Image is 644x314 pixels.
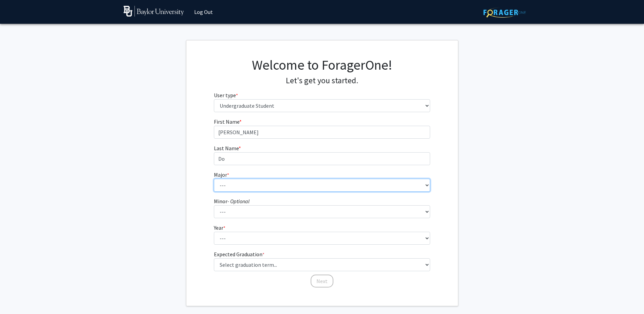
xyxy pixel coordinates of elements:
[214,145,239,152] span: Last Name
[214,224,225,232] label: Year
[227,198,250,205] i: - Optional
[5,283,29,309] iframe: Chat
[214,118,239,125] span: First Name
[124,6,184,17] img: Baylor University Logo
[214,171,229,179] label: Major
[214,76,430,86] h4: Let's get you started.
[483,7,526,18] img: ForagerOne Logo
[311,275,333,287] button: Next
[214,91,238,99] label: User type
[214,57,430,73] h1: Welcome to ForagerOne!
[214,197,250,205] label: Minor
[214,250,264,258] label: Expected Graduation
